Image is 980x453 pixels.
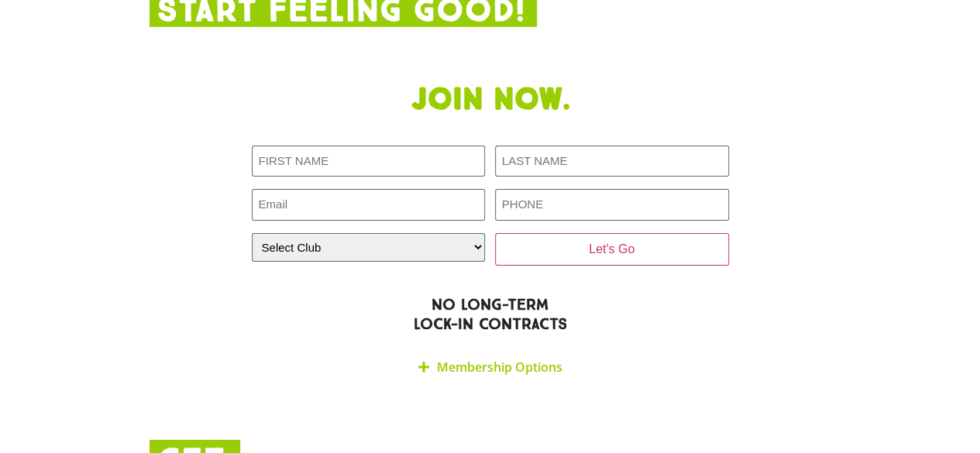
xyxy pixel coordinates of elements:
[150,81,831,118] h1: Join now.
[150,295,831,334] h2: NO LONG-TERM LOCK-IN CONTRACTS
[252,189,486,221] input: Email
[495,146,729,177] input: LAST NAME
[437,359,562,376] a: Membership Options
[252,349,729,386] div: Membership Options
[495,189,729,221] input: PHONE
[252,146,486,177] input: FIRST NAME
[495,233,729,266] input: Let's Go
